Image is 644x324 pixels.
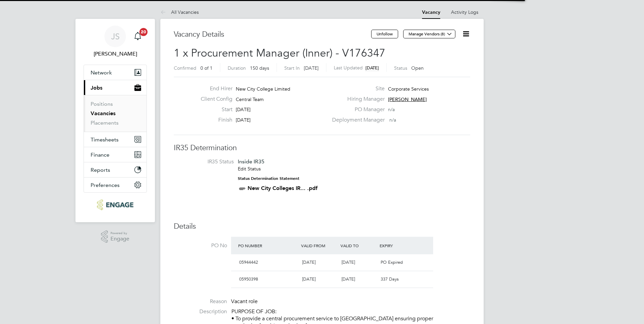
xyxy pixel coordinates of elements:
[91,152,109,158] span: Finance
[231,298,258,305] span: Vacant role
[371,30,398,38] button: Unfollow
[299,239,339,252] div: Valid From
[334,65,363,71] label: Last Updated
[328,117,385,124] label: Deployment Manager
[236,96,264,102] span: Central Team
[84,26,147,58] a: JS[PERSON_NAME]
[238,158,264,165] span: Inside IR35
[388,96,427,102] span: [PERSON_NAME]
[84,162,147,177] button: Reports
[328,106,385,113] label: PO Manager
[101,230,130,243] a: Powered byEngage
[195,85,232,92] label: End Hirer
[342,259,355,265] span: [DATE]
[174,143,470,153] h3: IR35 Determination
[239,276,258,282] span: 05950398
[236,86,290,92] span: New City College Limited
[84,80,147,95] button: Jobs
[195,117,232,124] label: Finish
[394,65,407,71] label: Status
[91,167,110,173] span: Reports
[238,166,261,172] a: Edit Status
[389,117,396,123] span: n/a
[239,259,258,265] span: 05944442
[110,230,129,236] span: Powered by
[250,65,269,71] span: 150 days
[248,185,318,191] a: New City Colleges IR... .pdf
[200,65,213,71] span: 0 of 1
[91,69,112,76] span: Network
[84,65,147,80] button: Network
[422,9,440,15] a: Vacancy
[181,158,234,165] label: IR35 Status
[403,30,455,38] button: Manage Vendors (8)
[238,176,299,181] strong: Status Determination Statement
[174,298,227,305] label: Reason
[174,222,470,231] h3: Details
[381,259,403,265] span: PO Expired
[342,276,355,282] span: [DATE]
[111,32,120,41] span: JS
[91,85,102,91] span: Jobs
[174,65,196,71] label: Confirmed
[174,242,227,249] label: PO No
[339,239,378,252] div: Valid To
[388,106,395,112] span: n/a
[381,276,399,282] span: 337 Days
[91,110,116,117] a: Vacancies
[84,132,147,147] button: Timesheets
[302,276,316,282] span: [DATE]
[174,30,371,39] h3: Vacancy Details
[195,106,232,113] label: Start
[195,96,232,103] label: Client Config
[110,236,129,242] span: Engage
[388,86,429,92] span: Corporate Services
[84,95,147,132] div: Jobs
[365,65,379,71] span: [DATE]
[378,239,417,252] div: Expiry
[91,182,120,188] span: Preferences
[75,19,155,222] nav: Main navigation
[97,199,133,210] img: ncclondon-logo-retina.png
[174,308,227,315] label: Description
[84,147,147,162] button: Finance
[304,65,319,71] span: [DATE]
[236,106,251,112] span: [DATE]
[411,65,424,71] span: Open
[302,259,316,265] span: [DATE]
[131,26,144,47] a: 20
[84,199,147,210] a: Go to home page
[160,9,199,15] a: All Vacancies
[174,46,385,60] span: 1 x Procurement Manager (Inner) - V176347
[236,117,251,123] span: [DATE]
[328,96,385,103] label: Hiring Manager
[91,120,119,126] a: Placements
[91,136,119,143] span: Timesheets
[284,65,300,71] label: Start In
[84,177,147,192] button: Preferences
[228,65,246,71] label: Duration
[451,9,478,15] a: Activity Logs
[91,101,113,107] a: Positions
[236,239,299,252] div: PO Number
[328,85,385,92] label: Site
[139,28,148,36] span: 20
[84,50,147,58] span: Jamie Stroud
